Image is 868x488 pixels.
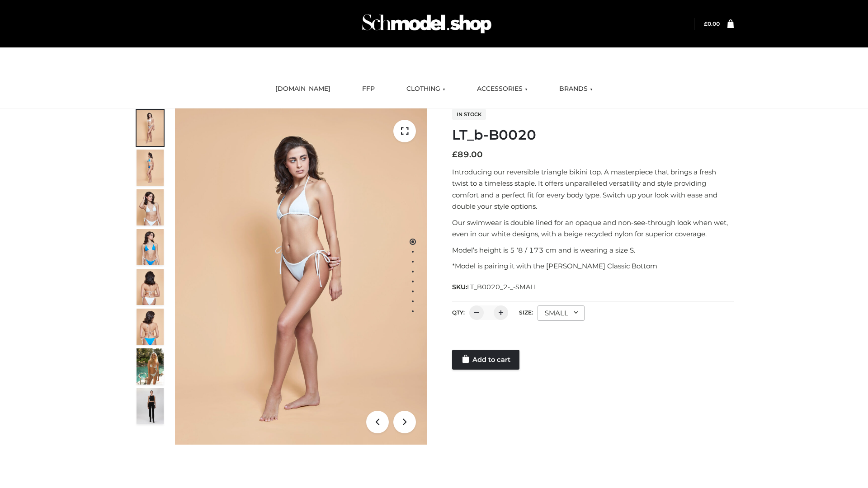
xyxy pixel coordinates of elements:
a: BRANDS [552,79,599,99]
img: ArielClassicBikiniTop_CloudNine_AzureSky_OW114ECO_1 [175,108,427,445]
p: Our swimwear is double lined for an opaque and non-see-through look when wet, even in our white d... [452,217,734,240]
span: £ [704,20,708,27]
img: ArielClassicBikiniTop_CloudNine_AzureSky_OW114ECO_2-scaled.jpg [137,150,164,186]
a: [DOMAIN_NAME] [269,79,337,99]
img: Arieltop_CloudNine_AzureSky2.jpg [137,348,164,385]
p: *Model is pairing it with the [PERSON_NAME] Classic Bottom [452,260,734,272]
bdi: 89.00 [452,150,483,160]
span: £ [452,150,458,160]
img: Schmodel Admin 964 [359,6,495,42]
img: ArielClassicBikiniTop_CloudNine_AzureSky_OW114ECO_7-scaled.jpg [137,269,164,305]
h1: LT_b-B0020 [452,127,734,143]
img: 49df5f96394c49d8b5cbdcda3511328a.HD-1080p-2.5Mbps-49301101_thumbnail.jpg [137,388,164,424]
a: Add to cart [452,350,519,370]
a: ACCESSORIES [470,79,534,99]
img: ArielClassicBikiniTop_CloudNine_AzureSky_OW114ECO_1-scaled.jpg [137,110,164,146]
a: FFP [355,79,382,99]
img: ArielClassicBikiniTop_CloudNine_AzureSky_OW114ECO_8-scaled.jpg [137,309,164,345]
span: LT_B0020_2-_-SMALL [467,283,538,291]
p: Model’s height is 5 ‘8 / 173 cm and is wearing a size S. [452,244,734,256]
label: QTY: [452,309,465,316]
span: In stock [452,109,486,120]
label: Size: [519,309,533,316]
a: CLOTHING [400,79,452,99]
img: ArielClassicBikiniTop_CloudNine_AzureSky_OW114ECO_4-scaled.jpg [137,229,164,265]
div: SMALL [538,305,585,321]
span: SKU: [452,282,538,292]
p: Introducing our reversible triangle bikini top. A masterpiece that brings a fresh twist to a time... [452,166,734,212]
img: ArielClassicBikiniTop_CloudNine_AzureSky_OW114ECO_3-scaled.jpg [137,189,164,225]
a: £0.00 [704,20,720,27]
bdi: 0.00 [704,20,720,27]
